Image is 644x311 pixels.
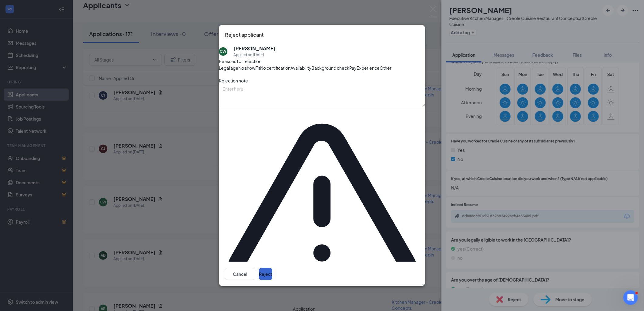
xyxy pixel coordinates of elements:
[255,65,260,71] span: Fit
[225,31,263,39] h3: Reject applicant
[260,65,290,71] span: No certification
[225,268,255,280] button: Cancel
[219,59,261,64] span: Reasons for rejection
[219,65,238,71] span: Legal age
[219,78,248,83] span: Rejection note
[238,65,255,71] span: No show
[380,65,391,71] span: Other
[623,290,638,305] iframe: Intercom live chat
[311,65,349,71] span: Background check
[233,45,276,52] h5: [PERSON_NAME]
[349,65,357,71] span: Pay
[220,49,226,54] div: CW
[290,65,311,71] span: Availability
[233,52,276,58] div: Applied on [DATE]
[259,268,272,280] button: Reject
[357,65,380,71] span: Experience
